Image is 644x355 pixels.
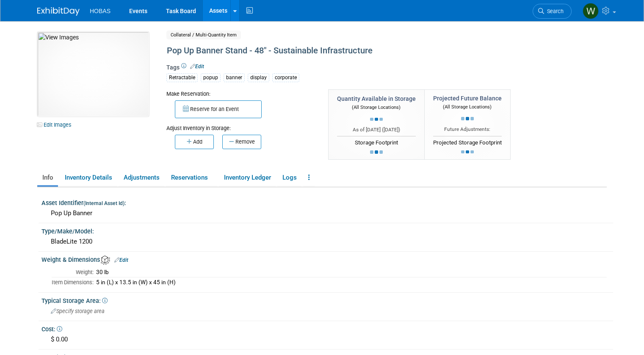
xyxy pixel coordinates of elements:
img: loading... [370,150,383,154]
a: Edit [114,257,128,263]
div: BladeLite 1200 [48,235,607,248]
a: Search [533,4,572,19]
div: Pop Up Banner [48,207,607,220]
img: ExhibitDay [37,7,80,16]
img: loading... [461,117,474,120]
div: display [248,73,269,82]
img: loading... [461,150,474,154]
div: Projected Storage Footprint [433,136,502,147]
div: Storage Footprint [337,136,416,147]
a: Reservations [166,170,217,185]
div: As of [DATE] ( ) [337,126,416,133]
div: Type/Make/Model: [41,225,613,236]
div: $ 0.00 [48,333,607,346]
div: (All Storage Locations) [337,103,416,111]
div: (All Storage Locations) [433,103,502,111]
button: Remove [222,135,261,149]
td: Item Dimensions: [52,277,94,287]
div: 30 lb [96,269,607,276]
a: Edit [190,64,204,69]
div: Weight & Dimensions [41,253,613,265]
div: Projected Future Balance [433,94,502,103]
span: [DATE] [384,127,398,133]
small: (Internal Asset Id) [83,200,124,206]
span: Typical Storage Area: [41,297,108,304]
div: Tags [166,63,542,88]
img: Will Stafford [583,3,599,19]
span: Specify storage area [51,308,105,314]
a: Inventory Details [60,170,117,185]
img: loading... [370,118,383,121]
span: HOBAS [90,8,111,14]
a: Inventory Ledger [219,170,276,185]
a: Logs [277,170,301,185]
a: Adjustments [119,170,164,185]
div: Cost: [41,323,613,333]
div: Pop Up Banner Stand - 48" - Sustainable Infrastructure [164,43,542,58]
button: Reserve for an Event [175,100,262,118]
div: corporate [272,73,299,82]
div: Adjust Inventory in Storage: [166,118,315,132]
div: popup [201,73,221,82]
button: Add [175,135,214,149]
img: Asset Weight and Dimensions [101,255,110,265]
span: Collateral / Multi-Quantity Item [166,31,241,39]
a: Info [37,170,58,185]
a: Edit Images [37,119,75,130]
td: Weight: [52,267,94,277]
img: View Images [37,32,149,116]
div: Quantity Available in Storage [337,94,416,103]
div: Asset Identifier : [41,197,613,207]
div: Retractable [166,73,198,82]
span: Search [544,8,564,14]
div: banner [224,73,245,82]
div: Future Adjustments: [433,126,502,133]
div: 5 in (L) x 13.5 in (W) x 45 in (H) [96,279,607,286]
div: Make Reservation: [166,89,315,98]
